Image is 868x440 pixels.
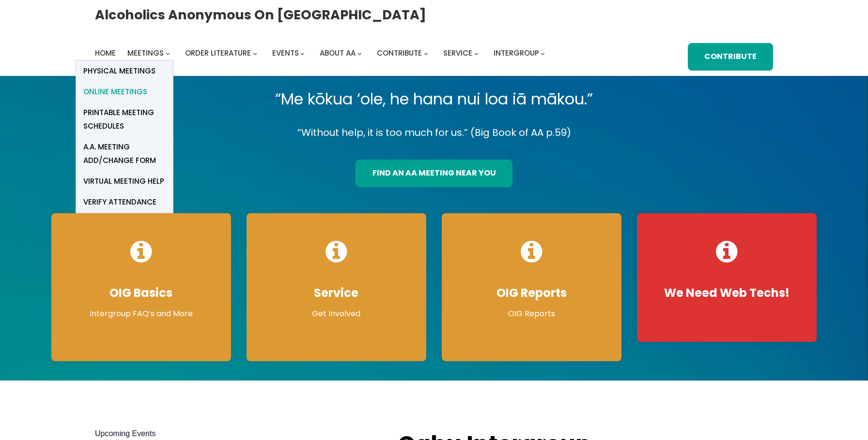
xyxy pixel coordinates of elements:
a: Events [272,46,299,60]
a: find an aa meeting near you [356,160,512,187]
span: Printable Meeting Schedules [83,106,166,133]
span: Intergroup [494,48,539,58]
h4: OIG Basics [61,286,221,300]
span: A.A. Meeting Add/Change Form [83,140,166,167]
span: Service [443,48,472,58]
a: Physical Meetings [76,60,173,81]
a: Alcoholics Anonymous on [GEOGRAPHIC_DATA] [95,3,426,26]
span: Meetings [127,48,164,58]
a: About AA [320,46,356,60]
span: Online Meetings [83,85,147,99]
button: Events submenu [300,51,305,56]
button: Intergroup submenu [541,51,545,56]
span: verify attendance [83,195,156,209]
p: OIG Reports [451,308,612,320]
span: About AA [320,48,356,58]
h2: Upcoming Events [95,428,378,440]
p: Get Involved [256,308,417,320]
span: Order Literature [185,48,251,58]
p: Intergroup FAQ’s and More [61,308,221,320]
a: verify attendance [76,192,173,213]
a: Intergroup [494,46,539,60]
h4: We Need Web Techs! [647,286,807,300]
a: Service [443,46,472,60]
h4: Service [256,286,417,300]
button: Order Literature submenu [253,51,257,56]
span: Contribute [377,48,422,58]
button: About AA submenu [357,51,362,56]
button: Meetings submenu [166,51,170,56]
h4: OIG Reports [451,286,612,300]
nav: Intergroup [95,46,548,60]
p: “Without help, it is too much for us.” (Big Book of AA p.59) [44,124,825,141]
span: Events [272,48,299,58]
a: Contribute [377,46,422,60]
span: Home [95,48,116,58]
a: Printable Meeting Schedules [76,103,173,137]
a: Home [95,46,116,60]
a: A.A. Meeting Add/Change Form [76,137,173,171]
a: Contribute [688,43,773,71]
a: Virtual Meeting Help [76,171,173,192]
button: Contribute submenu [424,51,428,56]
button: Service submenu [474,51,479,56]
p: “Me kōkua ‘ole, he hana nui loa iā mākou.” [44,86,825,113]
span: Physical Meetings [83,64,155,78]
span: Virtual Meeting Help [83,175,164,188]
a: Meetings [127,46,164,60]
a: Online Meetings [76,82,173,103]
